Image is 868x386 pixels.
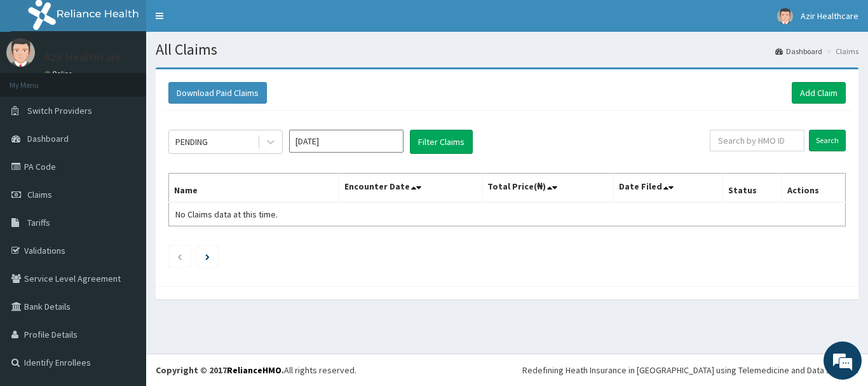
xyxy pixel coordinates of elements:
[289,130,403,153] input: Select Month and Year
[27,217,50,228] span: Tariffs
[27,133,69,144] span: Dashboard
[27,189,52,200] span: Claims
[614,174,723,203] th: Date Filed
[156,364,284,376] strong: Copyright © 2017 .
[522,364,858,376] div: Redefining Heath Insurance in [GEOGRAPHIC_DATA] using Telemedicine and Data Science!
[723,174,782,203] th: Status
[792,82,846,104] a: Add Claim
[410,130,473,154] button: Filter Claims
[482,174,614,203] th: Total Price(₦)
[227,364,281,376] a: RelianceHMO
[44,52,121,63] p: Azir Healthcare
[156,41,858,58] h1: All Claims
[6,38,35,67] img: User Image
[710,130,804,151] input: Search by HMO ID
[175,209,278,220] span: No Claims data at this time.
[44,69,75,78] a: Online
[339,174,482,203] th: Encounter Date
[782,174,845,203] th: Actions
[777,8,793,24] img: User Image
[801,10,858,22] span: Azir Healthcare
[809,130,846,151] input: Search
[205,251,210,262] a: Next page
[169,174,339,203] th: Name
[177,251,182,262] a: Previous page
[27,105,92,116] span: Switch Providers
[146,354,868,386] footer: All rights reserved.
[775,46,822,57] a: Dashboard
[175,135,208,148] div: PENDING
[824,46,858,57] li: Claims
[168,82,267,104] button: Download Paid Claims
